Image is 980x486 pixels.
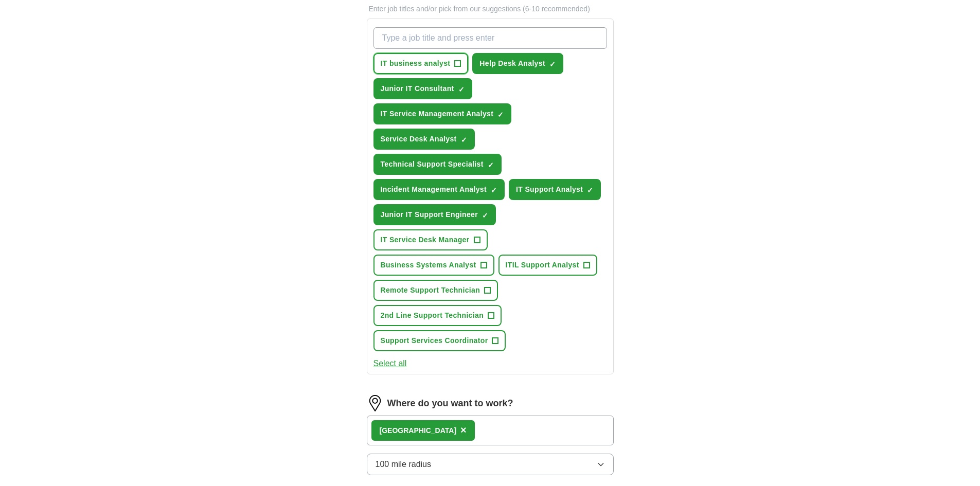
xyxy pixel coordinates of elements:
[373,154,502,175] button: Technical Support Specialist✓
[549,60,556,68] span: ✓
[373,27,607,49] input: Type a job title and press enter
[381,109,494,119] span: IT Service Management Analyst
[509,179,601,200] button: IT Support Analyst✓
[373,255,494,276] button: Business Systems Analyst
[367,4,614,14] p: Enter job titles and/or pick from our suggestions (6-10 recommended)
[373,330,506,351] button: Support Services Coordinator
[381,260,476,271] span: Business Systems Analyst
[373,229,488,250] button: IT Service Desk Manager
[461,136,467,144] span: ✓
[387,397,513,410] label: Where do you want to work?
[381,335,488,346] span: Support Services Coordinator
[367,454,614,475] button: 100 mile radius
[373,129,475,150] button: Service Desk Analyst✓
[381,134,457,145] span: Service Desk Analyst
[472,53,563,74] button: Help Desk Analyst✓
[381,310,484,321] span: 2nd Line Support Technician
[381,184,487,195] span: Incident Management Analyst
[381,159,484,170] span: Technical Support Specialist
[380,425,457,436] div: [GEOGRAPHIC_DATA]
[373,179,505,200] button: Incident Management Analyst✓
[516,184,583,195] span: IT Support Analyst
[506,260,579,271] span: ITIL Support Analyst
[488,161,494,169] span: ✓
[482,211,488,220] span: ✓
[373,280,498,301] button: Remote Support Technician
[367,395,383,411] img: location.png
[460,424,467,436] span: ×
[479,58,545,69] span: Help Desk Analyst
[381,83,454,94] span: Junior IT Consultant
[376,458,432,471] span: 100 mile radius
[381,285,480,296] span: Remote Support Technician
[373,204,496,225] button: Junior IT Support Engineer✓
[373,53,469,74] button: IT business analyst
[381,58,451,69] span: IT business analyst
[381,235,470,245] span: IT Service Desk Manager
[373,305,502,326] button: 2nd Line Support Technician
[381,209,478,220] span: Junior IT Support Engineer
[491,186,497,194] span: ✓
[497,111,504,119] span: ✓
[460,423,467,438] button: ×
[373,103,512,124] button: IT Service Management Analyst✓
[587,186,593,194] span: ✓
[373,78,472,99] button: Junior IT Consultant✓
[458,85,465,94] span: ✓
[498,255,597,276] button: ITIL Support Analyst
[373,357,407,370] button: Select all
